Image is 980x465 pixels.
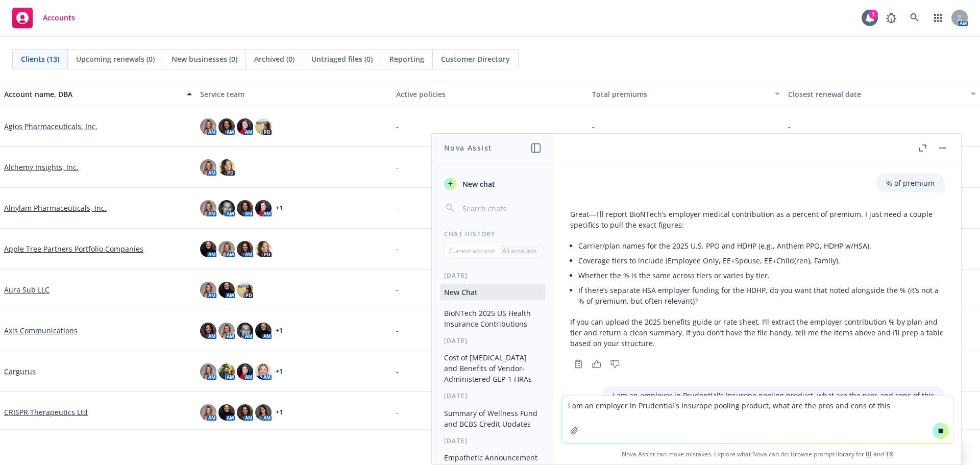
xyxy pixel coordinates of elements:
[904,8,925,28] a: Search
[866,450,872,458] a: BI
[389,54,424,64] span: Reporting
[237,404,253,421] img: photo
[255,241,272,257] img: photo
[21,54,59,64] span: Clients (13)
[255,323,272,339] img: photo
[432,436,554,445] div: [DATE]
[928,8,948,28] a: Switch app
[607,357,623,371] button: Thumbs down
[254,54,295,64] span: Archived (0)
[255,363,272,380] img: photo
[440,405,546,432] button: Summary of Wellness Fund and BCBS Credit Updates
[449,247,495,255] p: Current account
[460,179,495,189] span: New chat
[440,349,546,387] button: Cost of [MEDICAL_DATA] and Benefits of Vendor-Administered GLP-1 HRAs
[237,363,253,380] img: photo
[788,121,791,132] span: -
[592,121,595,132] span: -
[432,271,554,280] div: [DATE]
[4,89,181,100] div: Account name, DBA
[578,253,945,268] li: Coverage tiers to include (Employee Only, EE+Spouse, EE+Child(ren), Family).
[255,404,272,421] img: photo
[432,336,554,345] div: [DATE]
[502,247,536,255] p: All accounts
[237,323,253,339] img: photo
[396,203,399,213] span: -
[396,407,399,418] span: -
[441,54,510,64] span: Customer Directory
[869,10,878,19] div: 1
[43,14,75,22] span: Accounts
[440,305,546,332] button: BioNTech 2025 US Health Insurance Contributions
[4,325,78,336] a: Axis Communications
[886,450,893,458] a: TR
[255,200,272,216] img: photo
[237,241,253,257] img: photo
[396,89,584,100] div: Active policies
[396,325,399,336] span: -
[574,359,583,369] svg: Copy to clipboard
[196,82,392,106] button: Service team
[200,404,216,421] img: photo
[237,200,253,216] img: photo
[276,328,283,334] a: + 1
[4,407,88,418] a: CRISPR Therapeutics Ltd
[578,283,945,308] li: If there’s separate HSA employer funding for the HDHP, do you want that noted alongside the % (it...
[255,118,272,135] img: photo
[440,284,546,301] button: New Chat
[784,82,980,106] button: Closest renewal date
[4,243,143,254] a: Apple Tree Partners Portfolio Companies
[440,175,546,193] button: New chat
[200,89,388,100] div: Service team
[4,366,36,377] a: Cargurus
[200,363,216,380] img: photo
[218,282,235,298] img: photo
[788,89,965,100] div: Closest renewal date
[237,118,253,135] img: photo
[200,159,216,176] img: photo
[218,118,235,135] img: photo
[432,391,554,400] div: [DATE]
[396,366,399,377] span: -
[392,82,588,106] button: Active policies
[218,363,235,380] img: photo
[588,82,784,106] button: Total premiums
[396,121,399,132] span: -
[4,284,50,295] a: Aura Sub LLC
[200,241,216,257] img: photo
[218,404,235,421] img: photo
[592,89,769,100] div: Total premiums
[200,282,216,298] img: photo
[311,54,373,64] span: Untriaged files (0)
[218,200,235,216] img: photo
[886,178,935,188] p: % of premium
[570,316,945,349] p: If you can upload the 2025 benefits guide or rate sheet, I’ll extract the employer contribution %...
[4,203,107,213] a: Alnylam Pharmaceuticals, Inc.
[558,444,957,464] span: Nova Assist can make mistakes. Explore what Nova can do: Browse prompt library for and
[8,4,79,32] a: Accounts
[612,390,935,401] p: i am an employer in Prudential's Insurope pooling product, what are the pros and cons of this
[396,284,399,295] span: -
[171,54,237,64] span: New businesses (0)
[4,162,79,173] a: Alchemy Insights, Inc.
[276,409,283,415] a: + 1
[396,243,399,254] span: -
[4,121,97,132] a: Agios Pharmaceuticals, Inc.
[432,230,554,238] div: Chat History
[200,323,216,339] img: photo
[881,8,901,28] a: Report a Bug
[570,209,945,230] p: Great—I'll report BioNTech’s employer medical contribution as a percent of premium. I just need a...
[218,323,235,339] img: photo
[76,54,155,64] span: Upcoming renewals (0)
[460,201,542,215] input: Search chats
[200,118,216,135] img: photo
[444,142,492,153] h1: Nova Assist
[218,159,235,176] img: photo
[237,282,253,298] img: photo
[578,268,945,283] li: Whether the % is the same across tiers or varies by tier.
[276,369,283,375] a: + 1
[200,200,216,216] img: photo
[218,241,235,257] img: photo
[578,238,945,253] li: Carrier/plan names for the 2025 U.S. PPO and HDHP (e.g., Anthem PPO, HDHP w/HSA).
[396,162,399,173] span: -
